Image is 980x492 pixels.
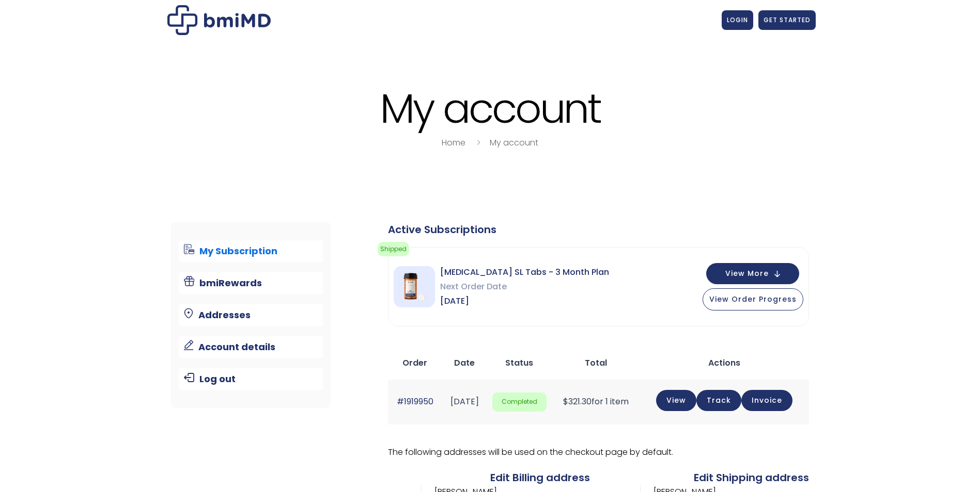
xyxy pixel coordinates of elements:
span: View More [725,270,769,277]
a: Invoice [741,390,792,411]
time: [DATE] [450,396,479,407]
div: Active Subscriptions [388,222,809,237]
a: GET STARTED [758,10,816,30]
span: Shipped [378,242,409,256]
h1: My account [165,87,816,130]
img: My account [167,5,271,35]
p: The following addresses will be used on the checkout page by default. [388,445,809,460]
span: [MEDICAL_DATA] SL Tabs - 3 Month Plan [440,265,609,280]
button: View More [706,263,799,284]
a: Account details [179,336,323,358]
img: Sermorelin SL Tabs - 3 Month Plan [394,266,435,307]
a: View [656,390,696,411]
span: Total [585,357,607,369]
button: View Order Progress [703,288,803,310]
span: Status [505,357,533,369]
a: #1919950 [397,396,433,407]
span: [DATE] [440,294,609,308]
a: My Subscription [179,240,323,262]
span: Actions [708,357,740,369]
a: Log out [179,368,323,390]
span: GET STARTED [764,15,811,24]
a: LOGIN [722,10,753,30]
td: for 1 item [552,380,640,424]
nav: Account pages [171,222,331,408]
a: Addresses [179,304,323,326]
span: Order [402,357,427,369]
span: View Order Progress [709,294,797,304]
a: Track [696,390,741,411]
a: Edit Billing address [490,470,590,485]
span: Next Order Date [440,280,609,294]
a: My account [490,137,538,149]
a: Edit Shipping address [694,470,809,485]
span: LOGIN [727,15,748,24]
span: Date [454,357,475,369]
a: Home [442,137,465,149]
i: breadcrumbs separator [473,137,484,149]
span: $ [563,396,568,407]
span: 321.30 [563,396,592,407]
a: bmiRewards [179,272,323,294]
span: Completed [492,392,547,412]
